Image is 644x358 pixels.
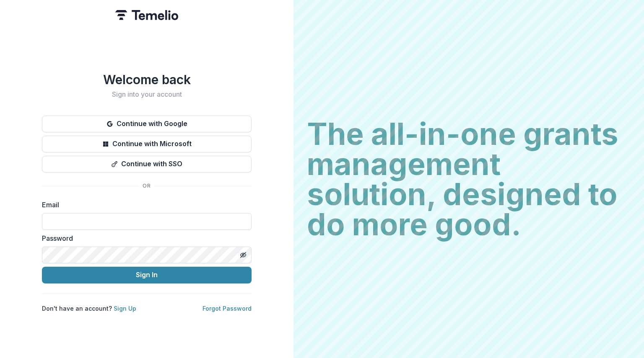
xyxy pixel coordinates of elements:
[42,200,247,210] label: Email
[115,10,178,20] img: Temelio
[203,305,252,312] a: Forgot Password
[114,305,136,312] a: Sign Up
[42,267,252,283] button: Sign In
[42,72,252,87] h1: Welcome back
[42,90,252,98] h2: Sign into your account
[42,116,252,132] button: Continue with Google
[42,156,252,173] button: Continue with SSO
[42,233,247,243] label: Password
[236,248,250,262] button: Toggle password visibility
[42,136,252,152] button: Continue with Microsoft
[42,304,136,313] p: Don't have an account?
